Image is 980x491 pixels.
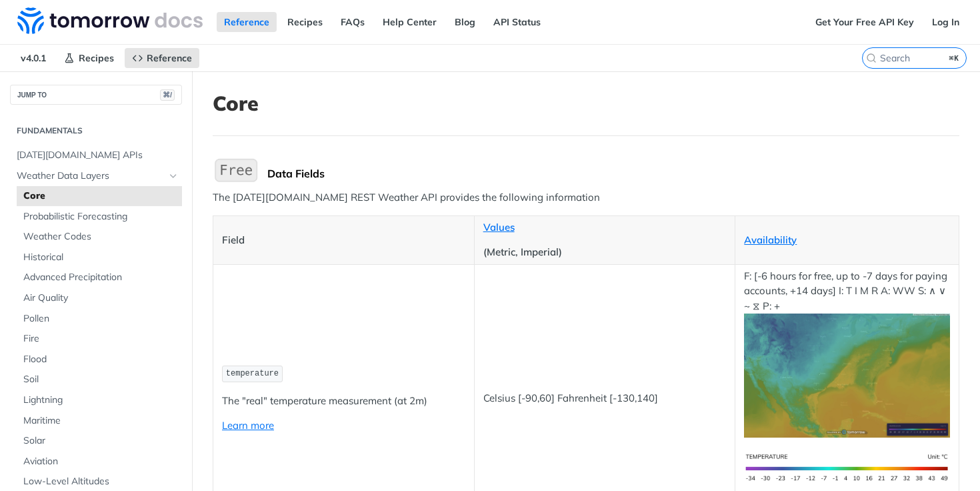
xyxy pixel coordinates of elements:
[10,85,182,105] button: JUMP TO⌘/
[10,125,182,137] h2: Fundamentals
[744,233,797,246] a: Availability
[280,12,330,32] a: Recipes
[23,230,179,243] span: Weather Codes
[17,350,182,370] a: Flood
[744,368,950,381] span: Expand image
[23,475,179,488] span: Low-Level Altitudes
[23,332,179,346] span: Fire
[17,7,203,34] img: Tomorrow.io Weather API Docs
[23,394,179,407] span: Lightning
[17,186,182,206] a: Core
[23,271,179,284] span: Advanced Precipitation
[23,373,179,386] span: Soil
[57,48,121,68] a: Recipes
[483,245,727,260] p: (Metric, Imperial)
[17,149,179,162] span: [DATE][DOMAIN_NAME] APIs
[267,167,959,180] div: Data Fields
[23,292,179,305] span: Air Quality
[160,89,175,101] span: ⌘/
[10,145,182,165] a: [DATE][DOMAIN_NAME] APIs
[744,269,950,438] p: F: [-6 hours for free, up to -7 days for paying accounts, +14 days] I: T I M R A: WW S: ∧ ∨ ~ ⧖ P: +
[17,329,182,349] a: Fire
[17,411,182,431] a: Maritime
[222,394,465,409] p: The "real" temperature measurement (at 2m)
[17,227,182,247] a: Weather Codes
[17,268,182,288] a: Advanced Precipitation
[23,189,179,203] span: Core
[147,52,192,64] span: Reference
[23,251,179,264] span: Historical
[17,207,182,227] a: Probabilistic Forecasting
[213,190,959,205] p: The [DATE][DOMAIN_NAME] REST Weather API provides the following information
[23,434,179,448] span: Solar
[375,12,444,32] a: Help Center
[17,452,182,472] a: Aviation
[808,12,921,32] a: Get Your Free API Key
[79,52,114,64] span: Recipes
[226,369,279,378] span: temperature
[483,391,727,406] p: Celsius [-90,60] Fahrenheit [-130,140]
[217,12,277,32] a: Reference
[13,48,53,68] span: v4.0.1
[23,312,179,326] span: Pollen
[866,53,877,63] svg: Search
[925,12,967,32] a: Log In
[222,419,274,432] a: Learn more
[486,12,548,32] a: API Status
[222,233,465,248] p: Field
[946,51,963,65] kbd: ⌘K
[333,12,372,32] a: FAQs
[17,309,182,329] a: Pollen
[23,353,179,366] span: Flood
[168,171,179,181] button: Hide subpages for Weather Data Layers
[10,166,182,186] a: Weather Data LayersHide subpages for Weather Data Layers
[17,248,182,268] a: Historical
[483,221,515,233] a: Values
[744,460,950,473] span: Expand image
[23,414,179,428] span: Maritime
[17,431,182,451] a: Solar
[125,48,199,68] a: Reference
[17,370,182,390] a: Soil
[23,455,179,468] span: Aviation
[17,288,182,308] a: Air Quality
[213,91,959,115] h1: Core
[23,210,179,223] span: Probabilistic Forecasting
[447,12,483,32] a: Blog
[17,390,182,410] a: Lightning
[17,169,165,183] span: Weather Data Layers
